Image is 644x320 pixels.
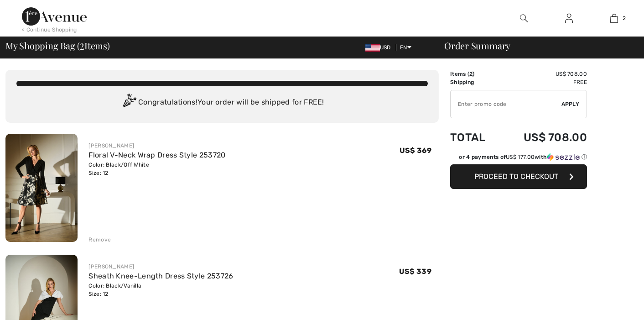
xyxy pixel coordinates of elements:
button: Proceed to Checkout [450,164,587,189]
span: 2 [469,71,473,77]
div: Remove [88,236,111,244]
div: < Continue Shopping [22,26,77,34]
a: Floral V-Neck Wrap Dress Style 253720 [88,151,225,159]
img: My Info [565,13,573,24]
div: Order Summary [433,41,639,50]
div: Color: Black/Vanilla Size: 12 [88,282,233,298]
td: Shipping [450,78,499,86]
img: search the website [520,13,528,24]
td: US$ 708.00 [499,122,587,153]
div: Color: Black/Off White Size: 12 [88,161,225,177]
input: Promo code [451,90,561,118]
img: My Bag [610,13,618,24]
td: US$ 708.00 [499,70,587,78]
img: Congratulation2.svg [120,94,138,112]
span: Proceed to Checkout [474,172,558,181]
td: Free [499,78,587,86]
a: Sheath Knee-Length Dress Style 253726 [88,272,233,280]
span: USD [365,44,395,51]
div: Congratulations! Your order will be shipped for FREE! [16,94,428,112]
span: EN [400,44,411,51]
span: US$ 177.00 [506,154,535,160]
div: or 4 payments ofUS$ 177.00withSezzle Click to learn more about Sezzle [450,153,587,164]
td: Items ( ) [450,70,499,78]
div: or 4 payments of with [459,153,587,161]
a: 2 [592,13,636,24]
img: 1ère Avenue [22,7,87,26]
span: US$ 339 [399,267,431,276]
img: Floral V-Neck Wrap Dress Style 253720 [5,134,78,242]
img: US Dollar [365,44,380,52]
img: Sezzle [547,153,580,161]
span: 2 [80,39,84,51]
div: [PERSON_NAME] [88,262,233,271]
a: Sign In [558,13,580,24]
span: US$ 369 [400,146,431,155]
span: 2 [623,14,626,22]
span: My Shopping Bag ( Items) [5,41,110,50]
div: [PERSON_NAME] [88,142,225,150]
td: Total [450,122,499,153]
span: Apply [561,100,580,108]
